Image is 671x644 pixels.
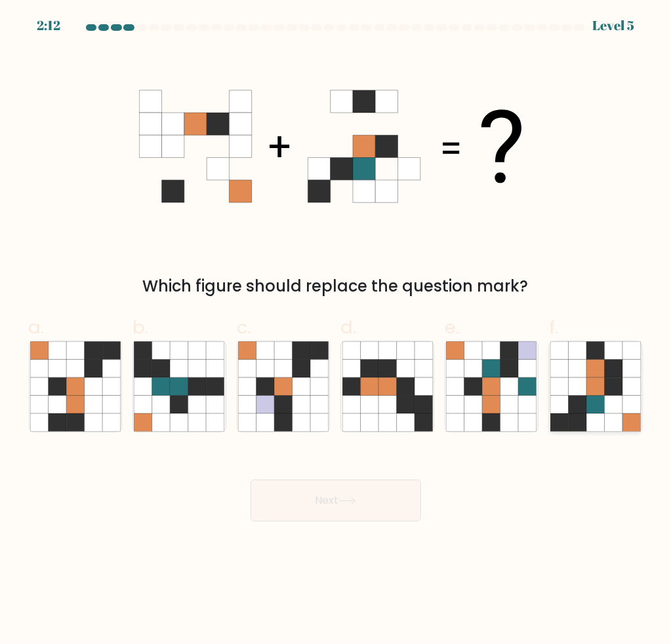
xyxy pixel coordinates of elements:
[251,480,421,521] button: Next
[445,314,459,340] span: e.
[37,275,635,298] div: Which figure should replace the question mark?
[340,314,356,340] span: d.
[29,314,45,340] span: a.
[37,16,60,35] div: 2:12
[237,314,251,340] span: c.
[132,314,148,340] span: b.
[549,314,558,340] span: f.
[592,16,634,35] div: Level 5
